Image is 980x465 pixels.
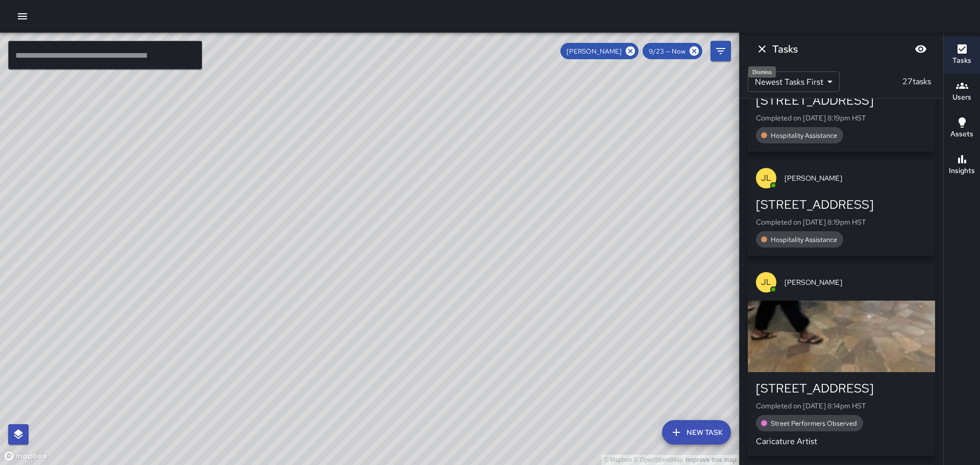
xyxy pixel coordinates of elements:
[765,131,843,140] span: Hospitality Assistance
[560,47,628,56] span: [PERSON_NAME]
[752,39,772,59] button: Dismiss
[898,76,935,88] p: 27 tasks
[911,39,931,59] button: Blur
[756,435,927,448] p: Caricature Artist
[748,56,935,152] button: JL[PERSON_NAME][STREET_ADDRESS]Completed on [DATE] 8:19pm HSTHospitality Assistance
[756,401,927,411] p: Completed on [DATE] 8:14pm HST
[944,74,980,110] button: Users
[944,110,980,147] button: Assets
[772,41,798,57] h6: Tasks
[748,71,840,92] div: Newest Tasks First
[785,173,927,183] span: [PERSON_NAME]
[950,129,973,140] h6: Assets
[765,419,863,428] span: Street Performers Observed
[756,217,927,227] p: Completed on [DATE] 8:19pm HST
[761,172,771,184] p: JL
[765,235,843,244] span: Hospitality Assistance
[949,165,975,177] h6: Insights
[643,43,702,59] div: 9/23 — Now
[643,47,692,56] span: 9/23 — Now
[748,264,935,456] button: JL[PERSON_NAME][STREET_ADDRESS]Completed on [DATE] 8:14pm HSTStreet Performers ObservedCaricature...
[662,420,731,445] button: New Task
[756,197,927,213] div: [STREET_ADDRESS]
[952,92,971,103] h6: Users
[761,276,771,288] p: JL
[944,147,980,184] button: Insights
[748,160,935,256] button: JL[PERSON_NAME][STREET_ADDRESS]Completed on [DATE] 8:19pm HSTHospitality Assistance
[756,92,927,109] div: [STREET_ADDRESS]
[756,113,927,123] p: Completed on [DATE] 8:19pm HST
[710,41,731,61] button: Filters
[785,277,927,287] span: [PERSON_NAME]
[756,380,927,397] div: [STREET_ADDRESS]
[952,55,971,66] h6: Tasks
[560,43,639,59] div: [PERSON_NAME]
[944,37,980,74] button: Tasks
[748,66,776,78] div: Dismiss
